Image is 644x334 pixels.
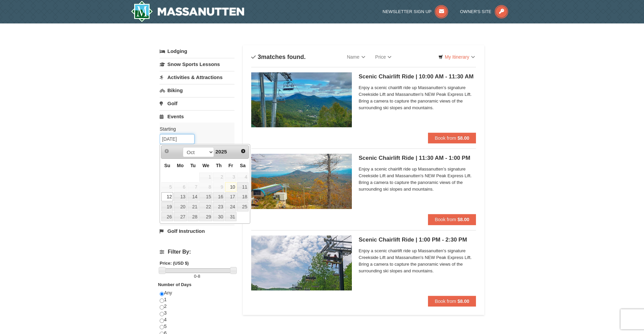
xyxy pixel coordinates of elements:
a: 24 [225,202,236,211]
span: Book from [435,217,456,222]
span: Wednesday [202,163,209,168]
button: Book from $8.00 [428,133,476,143]
span: Sunday [164,163,170,168]
a: Massanutten Resort [131,1,244,22]
a: Lodging [160,45,234,57]
span: Book from [435,135,456,141]
span: 5 [161,182,173,192]
label: Starting [160,126,229,132]
a: 23 [213,202,224,211]
a: 16 [213,192,224,202]
span: 2 [213,173,224,182]
span: Newsletter Sign Up [383,9,432,14]
img: Massanutten Resort Logo [131,1,244,22]
h5: Scenic Chairlift Ride | 11:30 AM - 1:00 PM [359,155,476,161]
a: 26 [161,212,173,221]
a: 25 [237,202,249,211]
a: 14 [187,192,199,202]
span: 0 [194,274,196,279]
a: 29 [199,212,212,221]
span: 7 [187,182,199,192]
a: Activities & Attractions [160,71,234,83]
a: Price [370,50,397,64]
a: 17 [225,192,236,202]
a: Snow Sports Lessons [160,58,234,70]
label: - [160,273,234,280]
span: Prev [164,148,169,154]
a: Next [238,146,248,156]
a: 11 [237,182,249,192]
h4: matches found. [251,54,306,60]
span: Book from [435,298,456,304]
span: 2025 [215,149,227,154]
h4: Filter By: [160,249,234,255]
span: 3 [258,54,261,60]
span: 1 [199,173,212,182]
button: Book from $8.00 [428,214,476,225]
h5: Scenic Chairlift Ride | 10:00 AM - 11:30 AM [359,73,476,80]
span: 8 [199,182,212,192]
img: 24896431-9-664d1467.jpg [251,236,352,290]
span: Monday [177,163,183,168]
a: 18 [237,192,249,202]
a: Golf Instruction [160,225,234,237]
span: Friday [228,163,233,168]
a: 19 [161,202,173,211]
a: Prev [162,146,171,156]
span: 3 [225,173,236,182]
a: 21 [187,202,199,211]
a: Golf [160,97,234,110]
span: Owner's Site [460,9,492,14]
span: Thursday [216,163,222,168]
button: Book from $8.00 [428,296,476,307]
a: 31 [225,212,236,221]
a: 13 [174,192,186,202]
span: Saturday [240,163,246,168]
span: Next [240,148,246,154]
span: 4 [237,173,249,182]
span: Enjoy a scenic chairlift ride up Massanutten’s signature Creekside Lift and Massanutten's NEW Pea... [359,84,476,111]
span: 9 [213,182,224,192]
strong: $8.00 [458,217,469,222]
img: 24896431-1-a2e2611b.jpg [251,72,352,127]
span: Enjoy a scenic chairlift ride up Massanutten’s signature Creekside Lift and Massanutten's NEW Pea... [359,248,476,274]
a: My Itinerary [434,52,479,62]
strong: $8.00 [458,135,469,141]
a: 15 [199,192,212,202]
strong: Number of Days [158,282,192,287]
strong: $8.00 [458,298,469,304]
span: 8 [198,274,200,279]
a: Newsletter Sign Up [383,9,448,14]
span: 6 [174,182,186,192]
a: 22 [199,202,212,211]
a: 20 [174,202,186,211]
a: 30 [213,212,224,221]
a: Owner's Site [460,9,508,14]
h5: Scenic Chairlift Ride | 1:00 PM - 2:30 PM [359,237,476,243]
span: Enjoy a scenic chairlift ride up Massanutten’s signature Creekside Lift and Massanutten's NEW Pea... [359,166,476,193]
a: Name [342,50,370,64]
a: 27 [174,212,186,221]
a: Biking [160,84,234,96]
span: Tuesday [190,163,196,168]
strong: Price: (USD $) [160,261,189,266]
a: 12 [161,192,173,202]
a: 28 [187,212,199,221]
a: 10 [225,182,236,192]
a: Events [160,110,234,123]
img: 24896431-13-a88f1aaf.jpg [251,154,352,209]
